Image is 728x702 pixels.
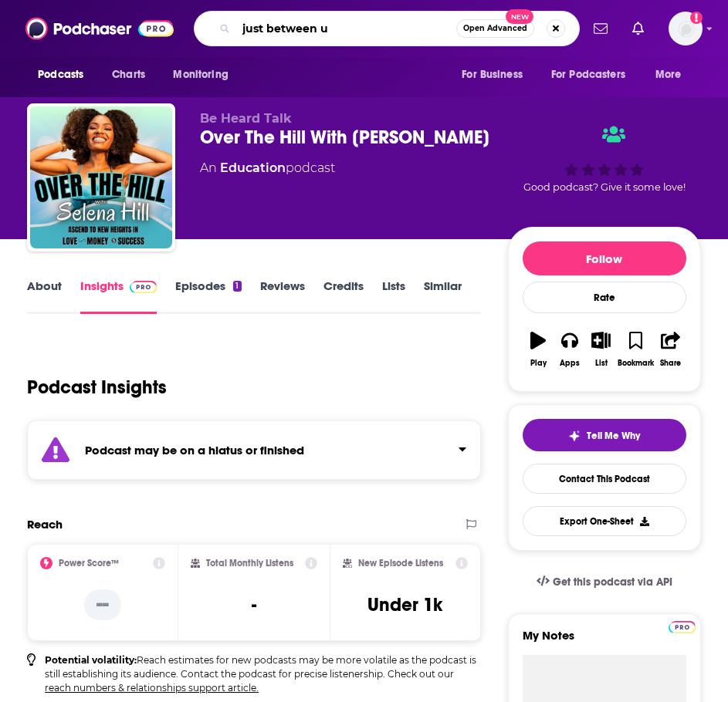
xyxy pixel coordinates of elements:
img: tell me why sparkle [568,430,581,442]
button: Play [523,322,554,377]
button: List [585,322,617,377]
button: open menu [645,60,701,89]
span: Good podcast? Give it some love! [523,181,686,193]
a: reach numbers & relationships support article. [45,682,259,694]
h3: - [252,593,256,616]
button: Share [655,322,686,377]
button: Open AdvancedNew [456,19,534,38]
strong: Podcast may be on a hiatus or finished [85,443,304,457]
a: Episodes1 [175,278,241,314]
div: Bookmark [618,359,654,368]
div: Share [660,359,681,368]
a: Contact This Podcast [523,464,686,494]
input: Search podcasts, credits, & more... [236,16,456,41]
span: Monitoring [173,64,228,86]
span: Get this podcast via API [553,575,672,589]
span: Tell Me Why [587,430,640,442]
div: Search podcasts, credits, & more... [194,11,580,46]
button: tell me why sparkleTell Me Why [523,419,686,451]
span: Open Advanced [463,25,527,32]
span: Logged in as GregKubie [669,12,703,46]
span: For Podcasters [551,64,625,86]
h2: Power Score™ [59,558,119,569]
img: Podchaser - Follow, Share and Rate Podcasts [25,14,174,43]
h1: Podcast Insights [27,376,167,399]
a: Show notifications dropdown [587,15,614,42]
button: Export One-Sheet [523,506,686,536]
a: Reviews [260,278,305,314]
a: Lists [382,278,405,314]
a: Credits [323,278,364,314]
label: My Notes [523,628,686,655]
span: Charts [112,64,145,86]
div: An podcast [200,159,335,177]
h2: Reach [27,517,63,532]
div: Apps [560,359,580,368]
button: Bookmark [617,322,655,377]
p: Reach estimates for new podcasts may be more volatile as the podcast is still establishing its au... [45,653,481,695]
div: Play [530,359,547,368]
span: Be Heard Talk [200,111,292,126]
a: Charts [102,60,154,89]
span: For Business [462,64,523,86]
b: Potential volatility: [45,654,137,666]
span: New [506,9,533,24]
section: Click to expand status details [27,420,481,480]
button: open menu [27,60,103,89]
button: Apps [554,322,586,377]
a: InsightsPodchaser Pro [80,278,157,314]
svg: Add a profile image [690,12,703,24]
div: Rate [523,282,686,313]
a: Get this podcast via API [524,563,685,601]
img: User Profile [669,12,703,46]
button: Show profile menu [669,12,703,46]
button: open menu [541,60,648,89]
p: -- [84,589,121,620]
img: Over The Hill With Selena Hill [30,106,172,248]
div: 1 [233,281,241,292]
div: Good podcast? Give it some love! [508,111,701,207]
span: Podcasts [38,64,83,86]
h2: Total Monthly Listens [206,558,293,569]
a: Pro website [669,619,696,633]
h2: New Episode Listens [358,558,443,569]
a: About [27,278,62,314]
div: List [595,359,608,368]
h3: Under 1k [367,593,442,616]
button: open menu [162,60,248,89]
button: Follow [523,241,686,275]
a: Similar [424,278,462,314]
img: Podchaser Pro [130,281,157,293]
a: Show notifications dropdown [626,15,650,42]
button: open menu [451,60,542,89]
span: More [655,64,682,86]
a: Education [220,160,286,175]
img: Podchaser Pro [669,621,696,633]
